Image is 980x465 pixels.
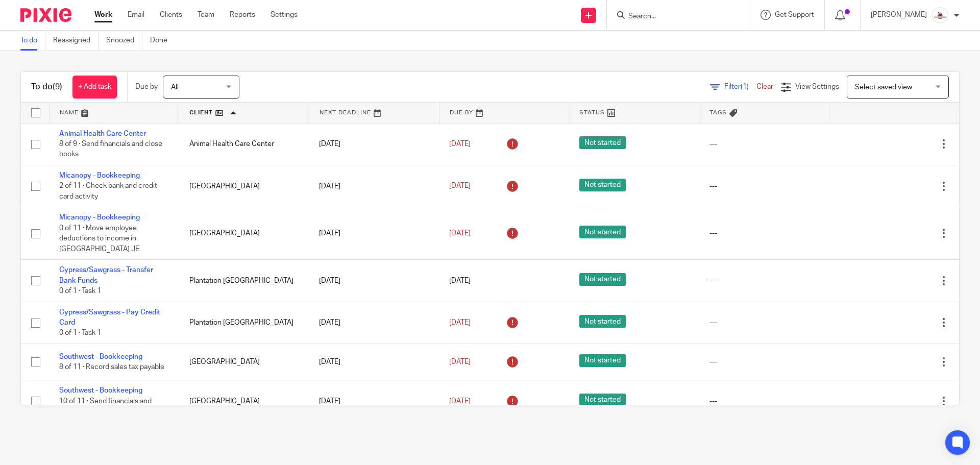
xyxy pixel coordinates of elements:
[709,110,727,115] span: Tags
[160,10,182,20] a: Clients
[59,266,153,284] a: Cypress/Sawgrass - Transfer Bank Funds
[741,83,749,90] span: (1)
[128,10,144,20] a: Email
[59,363,164,371] span: 8 of 11 · Record sales tax payable
[59,214,140,221] a: Micanopy - Bookkeeping
[449,183,471,190] span: [DATE]
[795,83,839,90] span: View Settings
[53,31,99,51] a: Reassigned
[709,228,819,238] div: ---
[179,123,309,165] td: Animal Health Care Center
[20,8,71,22] img: Pixie
[579,136,626,149] span: Not started
[709,396,819,406] div: ---
[59,398,152,415] span: 10 of 11 · Send financials and close books
[59,353,142,360] a: Southwest - Bookkeeping
[724,83,756,90] span: Filter
[179,260,309,302] td: Plantation [GEOGRAPHIC_DATA]
[579,226,626,238] span: Not started
[775,11,814,18] span: Get Support
[449,319,471,326] span: [DATE]
[150,31,175,51] a: Done
[59,183,157,201] span: 2 of 11 · Check bank and credit card activity
[198,10,214,20] a: Team
[179,380,309,422] td: [GEOGRAPHIC_DATA]
[179,165,309,207] td: [GEOGRAPHIC_DATA]
[709,181,819,191] div: ---
[106,31,142,51] a: Snoozed
[449,358,471,365] span: [DATE]
[871,10,927,20] p: [PERSON_NAME]
[309,302,439,344] td: [DATE]
[579,354,626,367] span: Not started
[579,273,626,286] span: Not started
[309,123,439,165] td: [DATE]
[709,357,819,367] div: ---
[309,380,439,422] td: [DATE]
[271,10,298,20] a: Settings
[59,387,142,394] a: Southwest - Bookkeeping
[579,394,626,406] span: Not started
[709,276,819,286] div: ---
[579,315,626,328] span: Not started
[53,83,62,91] span: (9)
[309,260,439,302] td: [DATE]
[709,139,819,149] div: ---
[72,76,117,99] a: + Add task
[627,12,719,21] input: Search
[230,10,255,20] a: Reports
[59,287,101,295] span: 0 of 1 · Task 1
[171,84,179,91] span: All
[94,10,112,20] a: Work
[449,140,471,148] span: [DATE]
[756,83,773,90] a: Clear
[449,277,471,284] span: [DATE]
[59,330,101,337] span: 0 of 1 · Task 1
[59,172,140,179] a: Micanopy - Bookkeeping
[59,140,162,158] span: 8 of 9 · Send financials and close books
[309,207,439,260] td: [DATE]
[59,225,139,253] span: 0 of 11 · Move employee deductions to income in [GEOGRAPHIC_DATA] JE
[449,230,471,237] span: [DATE]
[179,344,309,380] td: [GEOGRAPHIC_DATA]
[309,344,439,380] td: [DATE]
[59,130,146,137] a: Animal Health Care Center
[309,165,439,207] td: [DATE]
[449,398,471,405] span: [DATE]
[579,179,626,191] span: Not started
[709,317,819,328] div: ---
[179,302,309,344] td: Plantation [GEOGRAPHIC_DATA]
[932,7,948,23] img: EtsyProfilePhoto.jpg
[59,309,160,326] a: Cypress/Sawgrass - Pay Credit Card
[179,207,309,260] td: [GEOGRAPHIC_DATA]
[135,82,158,92] p: Due by
[20,31,45,51] a: To do
[855,84,912,91] span: Select saved view
[31,82,62,92] h1: To do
